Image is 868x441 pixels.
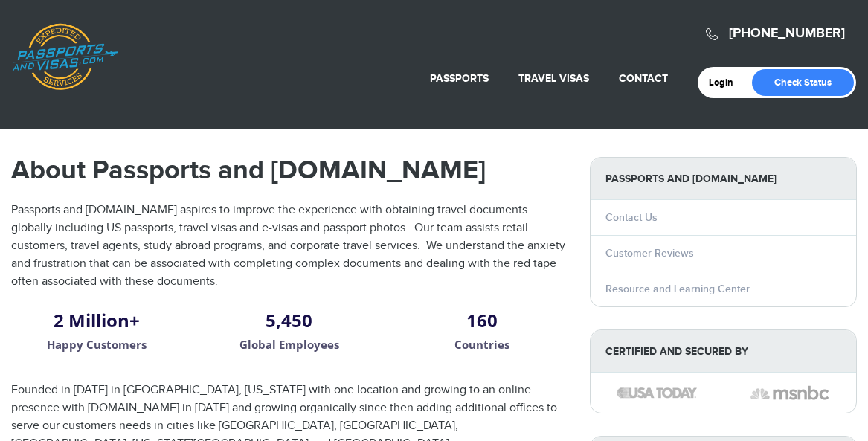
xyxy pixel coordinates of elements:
a: Check Status [752,69,854,96]
img: image description [617,387,697,399]
h2: 5,450 [204,316,374,325]
a: Passports & [DOMAIN_NAME] [12,23,118,90]
p: Countries [397,336,568,353]
h2: 160 [397,316,568,325]
strong: Certified and Secured by [591,330,856,373]
p: Happy Customers [11,336,181,353]
a: Resource and Learning Center [605,283,750,295]
a: Contact [619,72,668,85]
a: Contact Us [605,211,658,224]
a: Customer Reviews [605,247,694,260]
a: Passports [430,72,489,85]
a: Login [709,77,744,88]
h2: 2 Million+ [11,316,181,325]
a: [PHONE_NUMBER] [729,25,845,42]
p: Global Employees [204,336,374,353]
strong: Passports and [DOMAIN_NAME] [591,158,856,200]
img: image description [750,384,829,402]
h1: About Passports and [DOMAIN_NAME] [11,157,568,184]
p: Passports and [DOMAIN_NAME] aspires to improve the experience with obtaining travel documents glo... [11,202,568,291]
a: Travel Visas [518,72,589,85]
